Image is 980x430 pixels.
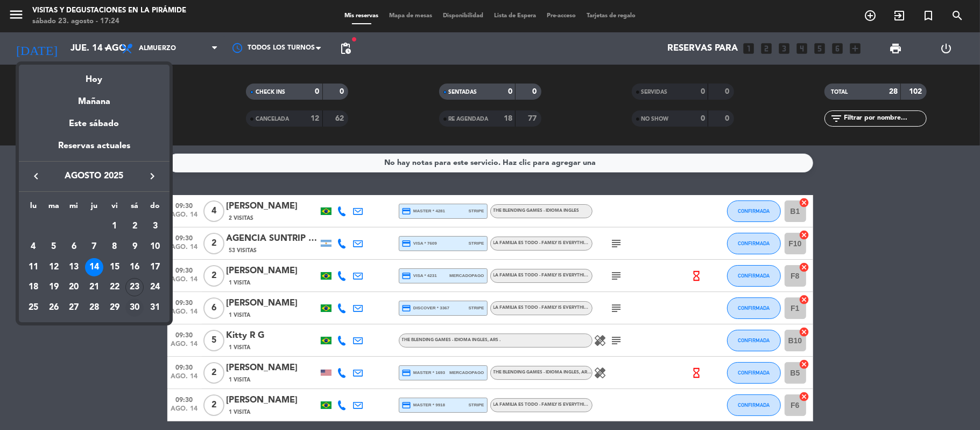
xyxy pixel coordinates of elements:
[145,200,165,217] th: domingo
[44,237,64,257] td: 5 de agosto de 2025
[105,238,124,256] div: 8
[84,297,104,318] td: 28 de agosto de 2025
[105,299,124,317] div: 29
[65,278,83,296] div: 20
[145,237,165,257] td: 10 de agosto de 2025
[44,297,64,318] td: 26 de agosto de 2025
[64,277,84,297] td: 20 de agosto de 2025
[105,278,124,296] div: 22
[45,299,63,317] div: 26
[30,170,43,183] i: keyboard_arrow_left
[45,238,63,256] div: 5
[146,170,159,183] i: keyboard_arrow_right
[125,257,145,278] td: 16 de agosto de 2025
[125,277,145,297] td: 23 de agosto de 2025
[44,277,64,297] td: 19 de agosto de 2025
[145,277,165,297] td: 24 de agosto de 2025
[85,258,103,276] div: 14
[24,258,43,276] div: 11
[65,299,83,317] div: 27
[145,257,165,278] td: 17 de agosto de 2025
[45,278,63,296] div: 19
[146,217,164,235] div: 3
[85,299,103,317] div: 28
[104,237,125,257] td: 8 de agosto de 2025
[46,169,143,183] span: agosto 2025
[65,238,83,256] div: 6
[105,217,124,235] div: 1
[23,277,44,297] td: 18 de agosto de 2025
[104,257,125,278] td: 15 de agosto de 2025
[125,238,144,256] div: 9
[84,257,104,278] td: 14 de agosto de 2025
[64,297,84,318] td: 27 de agosto de 2025
[84,200,104,217] th: jueves
[145,216,165,237] td: 3 de agosto de 2025
[146,258,164,276] div: 17
[44,257,64,278] td: 12 de agosto de 2025
[19,65,170,87] div: Hoy
[145,297,165,318] td: 31 de agosto de 2025
[146,278,164,296] div: 24
[125,217,144,235] div: 2
[23,216,104,237] td: AGO.
[24,299,43,317] div: 25
[65,258,83,276] div: 13
[104,277,125,297] td: 22 de agosto de 2025
[146,238,164,256] div: 10
[125,278,144,296] div: 23
[44,200,64,217] th: martes
[104,216,125,237] td: 1 de agosto de 2025
[23,297,44,318] td: 25 de agosto de 2025
[146,299,164,317] div: 31
[23,237,44,257] td: 4 de agosto de 2025
[104,297,125,318] td: 29 de agosto de 2025
[125,216,145,237] td: 2 de agosto de 2025
[125,200,145,217] th: sábado
[85,238,103,256] div: 7
[64,200,84,217] th: miércoles
[19,139,170,161] div: Reservas actuales
[125,258,144,276] div: 16
[23,200,44,217] th: lunes
[23,257,44,278] td: 11 de agosto de 2025
[19,87,170,109] div: Mañana
[84,277,104,297] td: 21 de agosto de 2025
[24,238,43,256] div: 4
[19,109,170,139] div: Este sábado
[105,258,124,276] div: 15
[64,237,84,257] td: 6 de agosto de 2025
[125,297,145,318] td: 30 de agosto de 2025
[84,237,104,257] td: 7 de agosto de 2025
[104,200,125,217] th: viernes
[125,299,144,317] div: 30
[64,257,84,278] td: 13 de agosto de 2025
[85,278,103,296] div: 21
[143,169,162,183] button: keyboard_arrow_right
[26,169,46,183] button: keyboard_arrow_left
[125,237,145,257] td: 9 de agosto de 2025
[45,258,63,276] div: 12
[24,278,43,296] div: 18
